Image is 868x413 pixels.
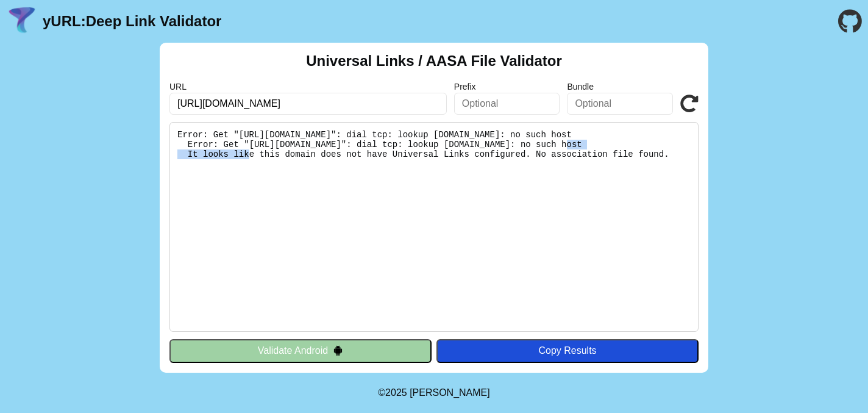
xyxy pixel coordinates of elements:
input: Optional [454,93,560,115]
input: Optional [567,93,673,115]
div: Copy Results [443,345,692,356]
label: URL [169,82,447,92]
label: Bundle [567,82,673,92]
button: Copy Results [436,339,699,362]
img: droidIcon.svg [333,345,343,356]
input: Required [169,93,447,115]
footer: © [378,373,489,413]
a: Michael Ibragimchayev's Personal Site [410,387,490,398]
a: yURL:Deep Link Validator [43,13,221,30]
h2: Universal Links / AASA File Validator [306,52,562,70]
pre: Error: Get "[URL][DOMAIN_NAME]": dial tcp: lookup [DOMAIN_NAME]: no such host Error: Get "[URL][D... [169,122,699,332]
label: Prefix [454,82,560,92]
img: yURL Logo [6,5,38,37]
button: Validate Android [169,339,432,362]
span: 2025 [385,387,407,398]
